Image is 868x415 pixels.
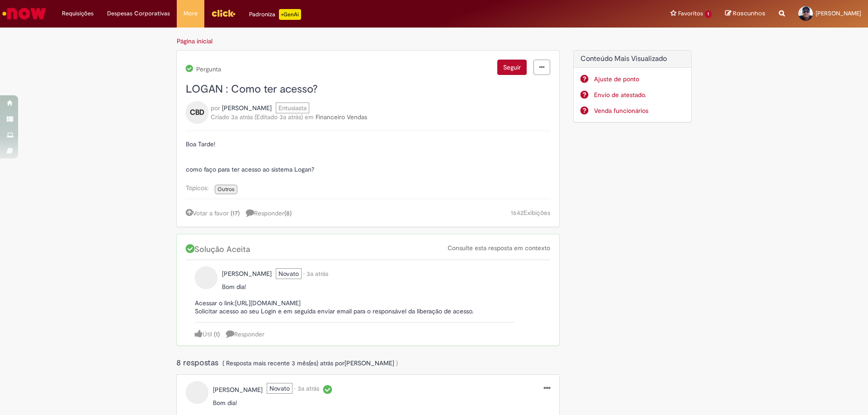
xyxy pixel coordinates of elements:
[316,113,367,121] a: Financeiro Vendas
[279,113,301,121] time: 10/03/2022 08:28:10
[246,208,296,218] a: 8 respostas, clique para responder
[307,270,328,278] span: 3a atrás
[297,384,319,392] span: 3a atrás
[62,9,94,18] span: Requisições
[396,359,398,367] span: )
[186,165,550,173] p: como faço para ter acesso ao sistema Logan?
[344,359,394,367] span: Isael Marcos de Oliveira perfil
[195,330,212,338] a: Útil
[213,386,263,394] span: Larissa Galvao De Lima perfil
[186,108,208,116] a: CBD
[594,75,685,84] a: Ajuste de ponto
[321,384,332,394] i: Solução Aceita
[222,103,272,112] a: Caroline Brauer de Oliveira perfil
[195,283,514,315] p: Bom dia! Acessar o link:[URL][DOMAIN_NAME] Solicitar acesso ao seu Login e em seguida enviar emai...
[276,268,302,279] span: Novato
[733,9,765,18] span: Rascunhos
[1,5,47,23] img: ServiceNow
[573,50,692,123] div: Conteúdo Mais Visualizado
[544,384,550,393] a: menu Ações
[214,330,220,338] a: (1)
[524,209,550,217] span: Exibições
[305,113,314,121] span: em
[213,385,263,394] a: Larissa Galvao De Lima perfil
[186,140,550,148] p: Boa Tarde!
[231,209,240,217] a: (17)
[186,244,252,255] span: Solução Aceita
[176,358,221,368] span: 8 respostas
[294,384,296,392] span: •
[255,113,305,121] span: (Editado
[186,184,213,192] span: Tópicos:
[222,269,272,278] a: Larissa Galvao De Lima perfil
[301,113,303,121] span: )
[344,359,394,368] a: Isael Marcos de Oliveira perfil
[286,209,290,217] span: 8
[594,106,685,115] a: Venda funcionários
[246,209,292,217] span: Responder
[279,9,301,20] p: +GenAi
[511,209,524,217] span: 1642
[249,9,301,20] div: Padroniza
[725,9,765,18] a: Rascunhos
[678,9,703,18] span: Favoritos
[215,185,237,194] a: Outros
[307,270,328,278] time: 10/03/2022 14:22:44
[186,209,229,217] a: Votar a favor
[211,113,229,121] span: Criado
[195,65,221,73] span: Pergunta
[184,9,198,18] span: More
[279,113,301,121] span: 3a atrás
[448,244,550,252] a: Consulte esta resposta em contexto
[211,6,236,20] img: click_logo_yellow_360x200.png
[292,359,333,367] time: 22/05/2025 15:42:20
[580,55,685,63] h2: Conteúdo Mais Visualizado
[222,270,272,278] span: Larissa Galvao De Lima perfil
[497,60,527,75] button: Seguir
[186,243,550,260] div: Solução Aceita
[292,359,333,367] span: 3 mês(es) atrás
[594,90,685,99] a: Envio de atestado.
[303,270,305,278] span: •
[211,104,220,112] span: por
[107,9,170,18] span: Despesas Corporativas
[226,330,264,338] a: Responder
[222,104,272,112] span: Caroline Brauer de Oliveira perfil
[217,186,235,193] span: Outros
[267,383,292,394] span: Novato
[816,9,861,17] span: [PERSON_NAME]
[231,113,253,121] span: 3a atrás
[533,60,550,75] a: menu Ações
[231,113,253,121] time: 09/03/2022 15:03:35
[284,209,292,217] span: ( )
[186,82,318,96] span: LOGAN : Como ter acesso?
[705,10,712,18] span: 1
[190,105,204,120] span: CBD
[276,103,309,113] span: Entusiasta
[216,330,218,338] span: 1
[297,384,319,392] time: 10/03/2022 14:22:44
[177,37,212,45] a: Página inicial
[232,209,238,217] span: 17
[222,359,398,367] span: ( Resposta mais recente por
